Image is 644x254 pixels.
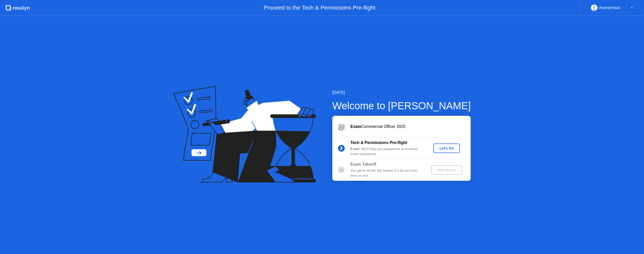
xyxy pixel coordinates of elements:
b: Exam Takeoff [350,162,376,166]
div: : We’ll help you prepare for a no-stress exam experience [350,147,423,157]
div: Start Exam [433,168,460,172]
div: ▼ [631,5,633,11]
button: Start Exam [431,165,462,175]
div: You get to hit the GO button! It’s all you from here on out [350,168,423,178]
div: Let's Go [435,146,458,150]
b: Tech & Permissions Pre-flight [350,140,407,145]
button: Let's Go [433,143,460,153]
b: 5 min [350,147,359,151]
div: Welcome to [PERSON_NAME] [332,98,471,113]
div: [DATE] [332,90,471,96]
div: Commercial Officer 2025 [350,124,471,130]
b: Exam [350,124,361,129]
div: Anonymous [599,5,620,11]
